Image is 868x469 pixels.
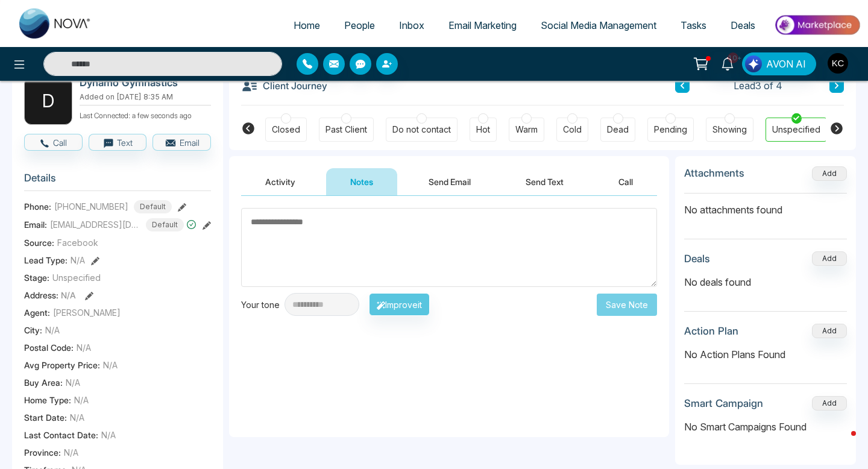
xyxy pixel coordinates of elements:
[766,57,806,71] span: AVON AI
[24,411,67,424] span: Start Date :
[684,194,847,217] p: No attachments found
[387,14,436,37] a: Inbox
[541,19,656,31] span: Social Media Management
[344,19,375,31] span: People
[325,124,367,136] div: Past Client
[24,289,76,301] span: Address:
[24,200,51,213] span: Phone:
[515,124,538,136] div: Warm
[392,124,451,136] div: Do not contact
[713,52,742,74] a: 10+
[80,108,211,121] p: Last Connected: a few seconds ago
[597,294,657,316] button: Save Note
[24,376,63,389] span: Buy Area :
[80,92,211,102] p: Added on [DATE] 8:35 AM
[734,78,782,93] span: Lead 3 of 4
[712,124,747,136] div: Showing
[684,420,847,434] p: No Smart Campaigns Found
[66,376,80,389] span: N/A
[153,134,211,151] button: Email
[654,124,687,136] div: Pending
[332,14,387,37] a: People
[24,394,71,406] span: Home Type :
[812,168,847,178] span: Add
[607,124,629,136] div: Dead
[53,306,121,319] span: [PERSON_NAME]
[272,124,300,136] div: Closed
[134,200,172,213] span: Default
[52,271,101,284] span: Unspecified
[241,77,327,95] h3: Client Journey
[24,429,98,441] span: Last Contact Date :
[728,52,738,63] span: 10+
[684,397,763,409] h3: Smart Campaign
[50,218,140,231] span: [EMAIL_ADDRESS][DOMAIN_NAME]
[103,359,118,371] span: N/A
[24,359,100,371] span: Avg Property Price :
[529,14,668,37] a: Social Media Management
[731,19,755,31] span: Deals
[684,347,847,362] p: No Action Plans Found
[241,298,285,311] div: Your tone
[24,77,72,125] div: D
[146,218,184,231] span: Default
[448,19,517,31] span: Email Marketing
[24,254,68,266] span: Lead Type:
[24,134,83,151] button: Call
[80,77,206,89] h2: Dynamo Gymnastics
[24,324,42,336] span: City :
[719,14,767,37] a: Deals
[24,236,54,249] span: Source:
[24,218,47,231] span: Email:
[745,55,762,72] img: Lead Flow
[684,325,738,337] h3: Action Plan
[742,52,816,75] button: AVON AI
[19,8,92,39] img: Nova CRM Logo
[773,11,861,39] img: Market-place.gif
[71,254,85,266] span: N/A
[404,168,495,195] button: Send Email
[101,429,116,441] span: N/A
[64,446,78,459] span: N/A
[684,253,710,265] h3: Deals
[24,271,49,284] span: Stage:
[812,396,847,411] button: Add
[681,19,706,31] span: Tasks
[89,134,147,151] button: Text
[70,411,84,424] span: N/A
[24,341,74,354] span: Postal Code :
[281,14,332,37] a: Home
[812,251,847,266] button: Add
[326,168,397,195] button: Notes
[241,168,319,195] button: Activity
[827,428,856,457] iframe: Intercom live chat
[54,200,128,213] span: [PHONE_NUMBER]
[74,394,89,406] span: N/A
[812,324,847,338] button: Add
[812,166,847,181] button: Add
[772,124,820,136] div: Unspecified
[684,275,847,289] p: No deals found
[563,124,582,136] div: Cold
[502,168,588,195] button: Send Text
[45,324,60,336] span: N/A
[57,236,98,249] span: Facebook
[61,290,76,300] span: N/A
[24,306,50,319] span: Agent:
[476,124,490,136] div: Hot
[668,14,719,37] a: Tasks
[77,341,91,354] span: N/A
[24,172,211,190] h3: Details
[24,446,61,459] span: Province :
[594,168,657,195] button: Call
[294,19,320,31] span: Home
[399,19,424,31] span: Inbox
[684,167,744,179] h3: Attachments
[828,53,848,74] img: User Avatar
[436,14,529,37] a: Email Marketing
